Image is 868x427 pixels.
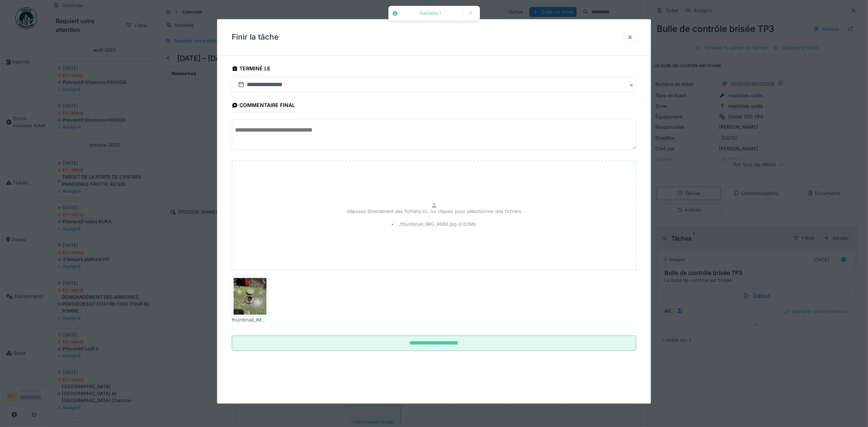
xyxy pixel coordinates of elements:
li: ./thumbnail_IMG_4689.jpg - 0.82 Mb [392,221,477,228]
img: izz44r7mazr2cs8tpqk3hwf0vkkm [234,278,267,315]
div: Terminé le [232,63,271,76]
div: Commentaire final [232,100,295,113]
div: thumbnail_IMG_4689.jpg [232,317,268,324]
button: Close [628,77,636,93]
div: Success ! [402,10,459,16]
h3: Finir la tâche [232,33,279,42]
p: Déposez directement des fichiers ici, ou cliquez pour sélectionner des fichiers [347,208,521,215]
